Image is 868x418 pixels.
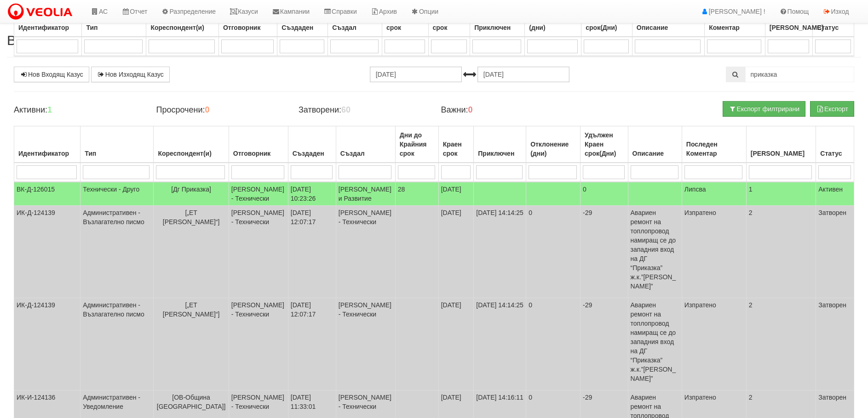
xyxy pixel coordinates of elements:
[171,186,211,193] span: [Дг Приказка]
[80,182,154,206] td: Технически - Друго
[14,126,80,163] th: Идентификатор: No sort applied, activate to apply an ascending sort
[395,126,438,163] th: Дни до Крайния срок: No sort applied, activate to apply an ascending sort
[47,105,52,114] b: 1
[438,126,474,163] th: Краен срок: No sort applied, activate to apply an ascending sort
[468,105,473,114] b: 0
[91,67,170,82] a: Нов Изходящ Казус
[581,126,628,163] th: Удължен Краен срок(Дни): No sort applied, activate to apply an ascending sort
[341,105,351,114] b: 60
[438,182,474,206] td: [DATE]
[438,206,474,298] td: [DATE]
[229,182,288,206] td: [PERSON_NAME] - Технически
[14,67,89,82] a: Нов Входящ Казус
[810,101,854,117] button: Експорт
[14,298,80,390] td: ИК-Д-124139
[80,126,154,163] th: Тип: No sort applied, activate to apply an ascending sort
[336,298,395,390] td: [PERSON_NAME] - Технически
[474,126,526,163] th: Приключен: No sort applied, activate to apply an ascending sort
[474,206,526,298] td: [DATE] 14:14:25
[438,298,474,390] td: [DATE]
[280,21,325,34] div: Създаден
[472,21,522,34] div: Приключен
[7,2,77,22] img: VeoliaLogo.png
[288,126,336,163] th: Създаден: No sort applied, activate to apply an ascending sort
[529,138,578,160] div: Отклонение (дни)
[682,126,746,163] th: Последен Коментар: No sort applied, activate to apply an ascending sort
[83,147,151,160] div: Тип
[17,21,80,34] div: Идентификатор
[631,208,679,291] p: Авариен ремонт на топлопровод намиращ се до западния вход на ДГ “Приказка” ж.к.”[PERSON_NAME]”
[816,298,854,390] td: Затворен
[398,186,405,193] span: 28
[684,209,716,216] span: Изпратено
[746,126,816,163] th: Брой Файлове: No sort applied, activate to apply an ascending sort
[723,101,805,117] button: Експорт филтрирани
[635,21,702,34] div: Описание
[583,129,625,160] div: Удължен Краен срок(Дни)
[288,206,336,298] td: [DATE] 12:07:17
[816,126,854,163] th: Статус: No sort applied, activate to apply an ascending sort
[231,147,286,160] div: Отговорник
[154,126,229,163] th: Кореспондент(и): No sort applied, activate to apply an ascending sort
[288,298,336,390] td: [DATE] 12:07:17
[441,106,569,115] h4: Важни:
[746,298,816,390] td: 2
[330,21,379,34] div: Създал
[84,21,144,34] div: Тип
[157,394,226,410] span: [ОВ-Община [GEOGRAPHIC_DATA]]
[684,186,706,193] span: Липсва
[745,67,854,82] input: Търсене по Идентификатор, Бл/Вх/Ап, Тип, Описание, Моб. Номер, Имейл, Файл, Коментар,
[336,182,395,206] td: [PERSON_NAME] и Развитие
[441,138,471,160] div: Краен срок
[476,147,523,160] div: Приключен
[205,105,209,114] b: 0
[336,206,395,298] td: [PERSON_NAME] - Технически
[291,147,333,160] div: Създаден
[581,182,628,206] td: 0
[815,21,851,34] div: Статус
[684,301,716,309] span: Изпратено
[229,206,288,298] td: [PERSON_NAME] - Технически
[339,147,393,160] div: Създал
[149,21,216,34] div: Кореспондент(и)
[684,394,716,401] span: Изпратено
[526,126,581,163] th: Отклонение (дни): No sort applied, activate to apply an ascending sort
[221,21,275,34] div: Отговорник
[816,206,854,298] td: Затворен
[526,206,581,298] td: 0
[749,147,813,160] div: [PERSON_NAME]
[229,126,288,163] th: Отговорник: No sort applied, activate to apply an ascending sort
[156,106,284,115] h4: Просрочени:
[684,138,744,160] div: Последен Коментар
[80,298,154,390] td: Административен - Възлагателно писмо
[163,209,220,226] span: [„ЕТ [PERSON_NAME]“]
[14,182,80,206] td: ВК-Д-126015
[631,147,679,160] div: Описание
[631,300,679,383] p: Авариен ремонт на топлопровод намиращ се до западния вход на ДГ “Приказка” ж.к.”[PERSON_NAME]”
[818,147,851,160] div: Статус
[229,298,288,390] td: [PERSON_NAME] - Технически
[746,182,816,206] td: 1
[156,147,226,160] div: Кореспондент(и)
[581,298,628,390] td: -29
[581,206,628,298] td: -29
[288,182,336,206] td: [DATE] 10:23:26
[746,206,816,298] td: 2
[336,126,395,163] th: Създал: No sort applied, activate to apply an ascending sort
[398,129,436,160] div: Дни до Крайния срок
[80,206,154,298] td: Административен - Възлагателно писмо
[17,147,78,160] div: Идентификатор
[768,21,810,34] div: [PERSON_NAME]
[7,33,861,48] h2: Всички Казуси
[474,298,526,390] td: [DATE] 14:14:25
[14,106,142,115] h4: Активни:
[163,301,220,318] span: [„ЕТ [PERSON_NAME]“]
[14,206,80,298] td: ИК-Д-124139
[526,298,581,390] td: 0
[816,182,854,206] td: Активен
[299,106,427,115] h4: Затворени:
[628,126,682,163] th: Описание: No sort applied, activate to apply an ascending sort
